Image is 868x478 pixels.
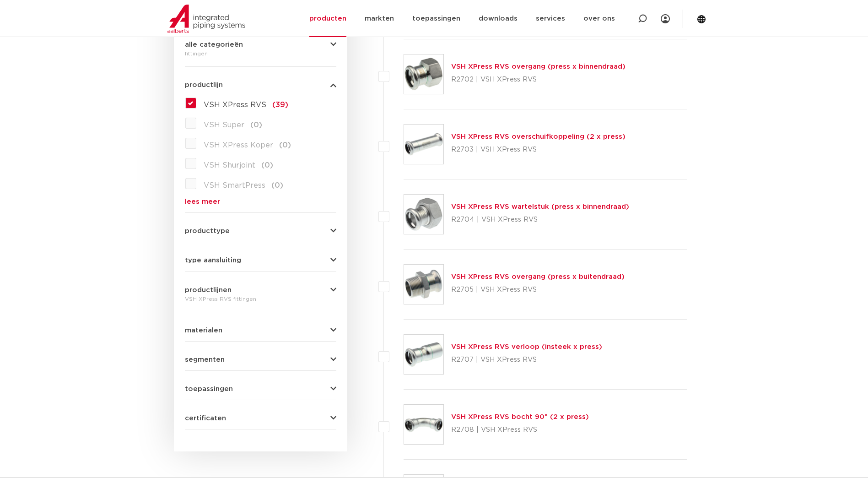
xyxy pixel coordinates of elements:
button: certificaten [185,415,336,422]
img: Thumbnail for VSH XPress RVS overgang (press x buitendraad) [404,265,443,304]
p: R2708 | VSH XPress RVS [451,423,589,437]
a: VSH XPress RVS overgang (press x binnendraad) [451,63,625,70]
a: VSH XPress RVS overschuifkoppeling (2 x press) [451,133,625,140]
span: productlijn [185,81,223,88]
span: VSH XPress RVS [204,101,266,109]
a: VSH XPress RVS overgang (press x buitendraad) [451,273,625,280]
button: productlijn [185,81,336,88]
button: materialen [185,327,336,334]
span: VSH SmartPress [204,182,265,189]
div: VSH XPress RVS fittingen [185,293,336,304]
span: segmenten [185,356,225,363]
span: (0) [271,182,283,189]
a: VSH XPress RVS verloop (insteek x press) [451,343,602,350]
span: alle categorieën [185,41,243,48]
p: R2705 | VSH XPress RVS [451,282,625,297]
span: toepassingen [185,386,233,392]
a: lees meer [185,198,336,205]
button: segmenten [185,356,336,363]
p: R2704 | VSH XPress RVS [451,212,629,227]
span: VSH Shurjoint [204,162,255,169]
span: certificaten [185,415,226,422]
button: alle categorieën [185,41,336,48]
span: (0) [250,121,262,129]
span: type aansluiting [185,257,241,264]
img: Thumbnail for VSH XPress RVS verloop (insteek x press) [404,335,443,374]
span: producttype [185,228,230,234]
button: productlijnen [185,287,336,293]
button: type aansluiting [185,257,336,264]
img: Thumbnail for VSH XPress RVS overschuifkoppeling (2 x press) [404,125,443,164]
button: producttype [185,228,336,234]
span: (0) [279,141,291,149]
a: VSH XPress RVS bocht 90° (2 x press) [451,413,589,420]
span: (0) [261,162,273,169]
span: VSH Super [204,121,244,129]
p: R2707 | VSH XPress RVS [451,353,602,367]
p: R2703 | VSH XPress RVS [451,142,625,157]
button: toepassingen [185,386,336,392]
p: R2702 | VSH XPress RVS [451,72,625,87]
span: (39) [272,101,288,109]
img: Thumbnail for VSH XPress RVS overgang (press x binnendraad) [404,54,443,94]
span: VSH XPress Koper [204,141,273,149]
span: productlijnen [185,287,232,293]
span: materialen [185,327,222,334]
a: VSH XPress RVS wartelstuk (press x binnendraad) [451,203,629,210]
div: fittingen [185,48,336,59]
img: Thumbnail for VSH XPress RVS wartelstuk (press x binnendraad) [404,195,443,234]
img: Thumbnail for VSH XPress RVS bocht 90° (2 x press) [404,405,443,444]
